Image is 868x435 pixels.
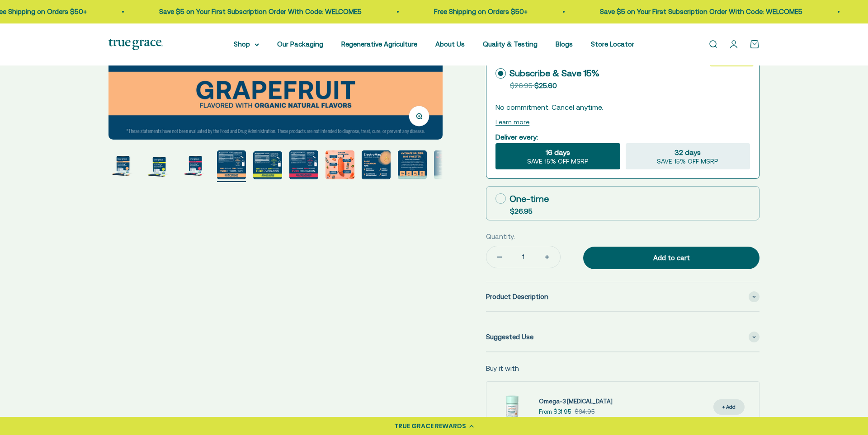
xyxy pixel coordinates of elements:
[362,150,391,182] button: Go to item 8
[277,40,323,48] a: Our Packaging
[289,150,318,179] img: ElectroMag™
[394,421,466,431] div: TRUE GRACE REWARDS
[325,150,354,182] button: Go to item 7
[722,403,736,412] div: + Add
[108,150,137,182] button: Go to item 1
[486,231,515,242] label: Quantity:
[145,150,174,182] button: Go to item 2
[539,398,613,405] span: Omega-3 [MEDICAL_DATA]
[217,150,246,182] button: Go to item 4
[601,253,741,263] div: Add to cart
[108,150,137,179] img: ElectroMag™
[486,291,548,302] span: Product Description
[289,150,318,182] button: Go to item 6
[429,8,523,15] a: Free Shipping on Orders $50+
[362,150,391,179] img: Rapid Hydration For: - Exercise endurance* - Stress support* - Electrolyte replenishment* - Muscl...
[181,150,210,182] button: Go to item 3
[253,151,282,182] button: Go to item 5
[154,6,357,17] p: Save $5 on Your First Subscription Order With Code: WELCOME5
[398,150,427,179] img: Everyone needs true hydration. From your extreme athletes to you weekend warriors, ElectroMag giv...
[398,150,427,182] button: Go to item 9
[486,246,513,268] button: Decrease quantity
[341,40,417,48] a: Regenerative Agriculture
[494,389,530,425] img: Omega-3 Fish Oil for Brain, Heart, and Immune Health* Sustainably sourced, wild-caught Alaskan fi...
[591,40,634,48] a: Store Locator
[539,407,571,417] sale-price: From $31.95
[434,150,463,179] img: ElectroMag™
[486,332,533,342] span: Suggested Use
[556,40,573,48] a: Blogs
[486,363,519,374] p: Buy it with
[539,397,613,407] a: Omega-3 [MEDICAL_DATA]
[483,40,538,48] a: Quality & Testing
[713,399,745,415] button: + Add
[145,150,174,179] img: ElectroMag™
[486,282,759,311] summary: Product Description
[234,39,259,50] summary: Shop
[217,150,246,179] img: 750 mg sodium for fluid balance and cellular communication.* 250 mg potassium supports blood pres...
[595,6,797,17] p: Save $5 on Your First Subscription Order With Code: WELCOME5
[486,323,759,351] summary: Suggested Use
[534,246,560,268] button: Increase quantity
[181,150,210,179] img: ElectroMag™
[583,247,759,269] button: Add to cart
[325,150,354,179] img: Magnesium for heart health and stress support* Chloride to support pH balance and oxygen flow* So...
[434,150,463,182] button: Go to item 10
[575,407,594,417] compare-at-price: $34.95
[435,40,465,48] a: About Us
[253,151,282,179] img: ElectroMag™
